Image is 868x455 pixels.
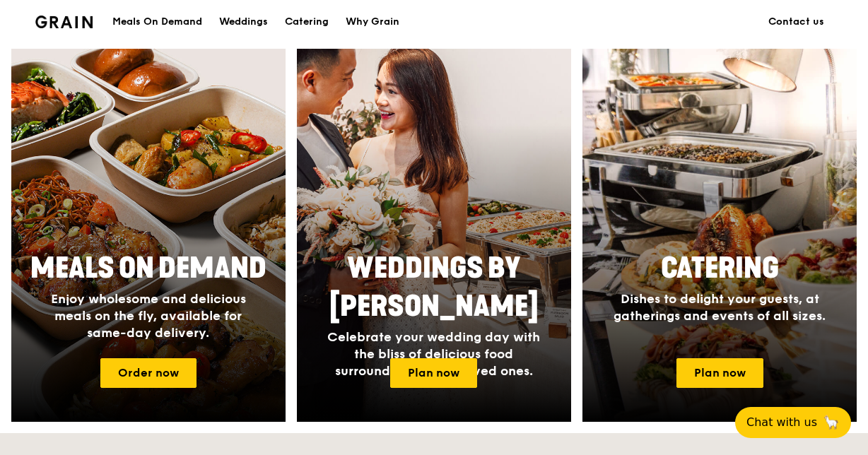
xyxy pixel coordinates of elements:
[30,252,266,285] span: Meals On Demand
[100,358,197,388] a: Order now
[582,49,857,422] a: CateringDishes to delight your guests, at gatherings and events of all sizes.Plan now
[297,49,571,422] img: weddings-card.4f3003b8.jpg
[746,414,817,431] span: Chat with us
[823,414,840,431] span: 🦙
[219,1,268,43] div: Weddings
[276,1,337,43] a: Catering
[661,252,779,285] span: Catering
[337,1,408,43] a: Why Grain
[346,1,399,43] div: Why Grain
[390,358,477,388] a: Plan now
[582,49,857,422] img: catering-card.e1cfaf3e.jpg
[676,358,763,388] a: Plan now
[760,1,833,43] a: Contact us
[11,49,286,422] a: Meals On DemandEnjoy wholesome and delicious meals on the fly, available for same-day delivery.Or...
[285,1,329,43] div: Catering
[329,252,539,324] span: Weddings by [PERSON_NAME]
[35,16,93,28] img: Grain
[211,1,276,43] a: Weddings
[112,1,202,43] div: Meals On Demand
[51,291,246,341] span: Enjoy wholesome and delicious meals on the fly, available for same-day delivery.
[297,49,571,422] a: Weddings by [PERSON_NAME]Celebrate your wedding day with the bliss of delicious food surrounded b...
[11,49,286,422] img: meals-on-demand-card.d2b6f6db.png
[327,329,540,379] span: Celebrate your wedding day with the bliss of delicious food surrounded by your loved ones.
[614,291,826,324] span: Dishes to delight your guests, at gatherings and events of all sizes.
[735,407,851,438] button: Chat with us🦙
